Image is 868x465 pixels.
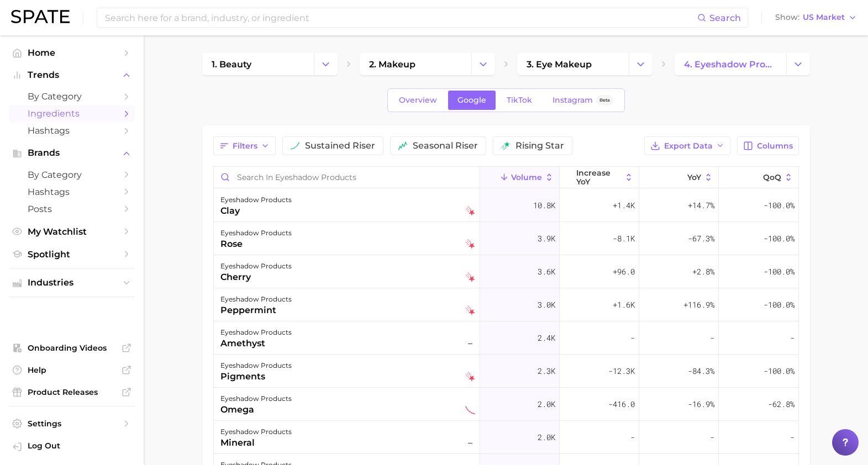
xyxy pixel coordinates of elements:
button: increase YoY [560,167,639,188]
button: eyeshadow productsmineral–2.0k--- [214,421,798,454]
span: 2.0k [538,398,555,411]
button: Filters [213,136,276,155]
div: peppermint [220,304,292,317]
span: Beta [599,96,610,105]
span: Trends [28,70,116,80]
button: Change Category [471,53,495,75]
img: falling star [465,305,475,315]
button: eyeshadow productspeppermintfalling star3.0k+1.6k+116.9%-100.0% [214,288,798,321]
span: 1. beauty [212,59,251,70]
span: - [790,331,795,345]
span: Product Releases [28,387,116,397]
span: TikTok [507,96,532,105]
a: 2. makeup [360,53,471,75]
span: +96.0 [613,265,635,278]
a: Product Releases [9,384,135,400]
button: Change Category [629,53,653,75]
button: Export Data [644,136,730,155]
button: Volume [480,167,560,188]
span: Spotlight [28,249,116,260]
button: eyeshadow productsamethyst–2.4k--- [214,321,798,355]
img: sustained decliner [465,405,475,415]
span: Instagram [553,96,593,105]
div: eyeshadow products [220,293,292,306]
img: SPATE [11,10,70,23]
a: Onboarding Videos [9,340,135,356]
span: 3.9k [538,232,555,245]
span: QoQ [763,173,781,182]
span: -67.3% [688,232,714,245]
span: -8.1k [613,232,635,245]
button: Change Category [314,53,338,75]
span: sustained riser [305,141,375,150]
span: Brands [28,148,116,158]
button: ShowUS Market [772,10,860,25]
span: 4. eyeshadow products [684,59,777,70]
a: by Category [9,88,135,105]
span: Hashtags [28,187,116,197]
img: falling star [465,372,475,382]
span: seasonal riser [413,141,478,150]
div: eyeshadow products [220,226,292,240]
span: -84.3% [688,364,714,378]
span: 2. makeup [369,59,415,70]
button: eyeshadow productsclayfalling star10.8k+1.4k+14.7%-100.0% [214,189,798,222]
a: by Category [9,166,135,183]
span: 3.0k [538,298,555,311]
img: rising star [501,141,510,150]
a: Hashtags [9,183,135,200]
button: eyeshadow productspigmentsfalling star2.3k-12.3k-84.3%-100.0% [214,355,798,388]
a: Hashtags [9,122,135,139]
span: Home [28,47,116,58]
span: Ingredients [28,108,116,119]
span: Filters [233,141,257,151]
button: Industries [9,274,135,291]
span: +2.8% [692,265,714,278]
span: Industries [28,278,116,288]
span: Log Out [28,441,126,451]
button: Brands [9,145,135,161]
span: Overview [399,96,437,105]
span: +116.9% [683,298,714,311]
a: TikTok [497,91,541,110]
span: - [710,431,714,444]
button: Columns [737,136,798,155]
span: US Market [803,14,845,20]
span: Help [28,365,116,375]
a: Help [9,362,135,378]
span: - [630,331,635,345]
span: +1.6k [613,298,635,311]
span: Search [709,13,741,23]
button: eyeshadow productsomegasustained decliner2.0k-416.0-16.9%-62.8% [214,388,798,421]
div: pigments [220,370,292,383]
span: +1.4k [613,199,635,212]
a: 3. eye makeup [517,53,629,75]
button: Change Category [786,53,810,75]
a: InstagramBeta [543,91,623,110]
span: -12.3k [608,364,635,378]
input: Search here for a brand, industry, or ingredient [104,8,697,27]
a: Google [448,91,496,110]
span: by Category [28,91,116,102]
span: -100.0% [764,199,795,212]
a: Overview [390,91,446,110]
a: Log out. Currently logged in with e-mail karina.almeda@itcosmetics.com. [9,437,135,456]
span: -416.0 [608,398,635,411]
span: Onboarding Videos [28,343,116,353]
span: -62.8% [768,398,795,411]
span: 3. eye makeup [527,59,592,70]
img: falling star [465,239,475,249]
button: eyeshadow productscherryfalling star3.6k+96.0+2.8%-100.0% [214,255,798,288]
span: - [710,331,714,345]
span: -100.0% [764,265,795,278]
span: +14.7% [688,199,714,212]
button: Trends [9,67,135,83]
span: 2.4k [538,331,555,345]
img: falling star [465,272,475,282]
span: Show [775,14,799,20]
div: omega [220,403,292,416]
a: My Watchlist [9,223,135,240]
div: eyeshadow products [220,359,292,372]
a: 4. eyeshadow products [675,53,786,75]
span: My Watchlist [28,226,116,237]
